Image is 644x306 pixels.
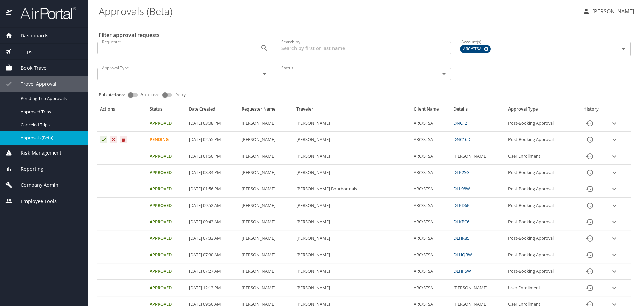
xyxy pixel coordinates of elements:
[110,136,117,143] button: Deny request
[411,106,451,115] th: Client Name
[186,115,239,132] td: [DATE] 03:08 PM
[239,247,293,263] td: [PERSON_NAME]
[411,165,451,181] td: ARC/STSA
[505,280,576,296] td: User Enrollment
[293,132,411,148] td: [PERSON_NAME]
[453,169,469,175] a: DLK2SG
[239,280,293,296] td: [PERSON_NAME]
[147,106,186,115] th: Status
[411,115,451,132] td: ARC/STSA
[582,165,598,181] button: History
[186,230,239,247] td: [DATE] 07:33 AM
[21,135,80,141] span: Approvals (Beta)
[576,106,607,115] th: History
[460,46,486,53] span: ARC/STSA
[453,186,470,192] a: DLL98W
[505,263,576,280] td: Post-Booking Approval
[21,122,80,128] span: Canceled Trips
[239,214,293,230] td: [PERSON_NAME]
[186,165,239,181] td: [DATE] 03:34 PM
[580,5,637,17] button: [PERSON_NAME]
[293,165,411,181] td: [PERSON_NAME]
[140,92,159,97] span: Approve
[505,198,576,214] td: Post-Booking Approval
[120,136,127,143] button: Cancel request
[451,106,505,115] th: Details
[12,80,56,88] span: Travel Approval
[609,233,620,244] button: expand row
[582,214,598,230] button: History
[411,214,451,230] td: ARC/STSA
[505,132,576,148] td: Post-Booking Approval
[453,268,471,274] a: DLHP5W
[453,219,469,225] a: DLKBC6
[582,247,598,263] button: History
[439,69,449,79] button: Open
[186,181,239,198] td: [DATE] 01:56 PM
[453,120,468,126] a: DNCTZJ
[147,230,186,247] td: Approved
[609,135,620,145] button: expand row
[186,214,239,230] td: [DATE] 09:43 AM
[582,181,598,197] button: History
[12,165,43,173] span: Reporting
[186,106,239,115] th: Date Created
[21,108,80,115] span: Approved Trips
[147,263,186,280] td: Approved
[505,115,576,132] td: Post-Booking Approval
[293,148,411,165] td: [PERSON_NAME]
[411,198,451,214] td: ARC/STSA
[239,132,293,148] td: [PERSON_NAME]
[260,69,269,79] button: Open
[12,32,48,39] span: Dashboards
[453,202,470,208] a: DLKD6K
[609,118,620,128] button: expand row
[411,148,451,165] td: ARC/STSA
[609,201,620,211] button: expand row
[293,115,411,132] td: [PERSON_NAME]
[505,214,576,230] td: Post-Booking Approval
[293,280,411,296] td: [PERSON_NAME]
[186,247,239,263] td: [DATE] 07:30 AM
[6,7,13,20] img: icon-airportal.png
[186,280,239,296] td: [DATE] 12:13 PM
[147,198,186,214] td: Approved
[451,148,505,165] td: [PERSON_NAME]
[609,151,620,161] button: expand row
[186,132,239,148] td: [DATE] 02:55 PM
[12,181,58,189] span: Company Admin
[505,106,576,115] th: Approval Type
[505,247,576,263] td: Post-Booking Approval
[411,263,451,280] td: ARC/STSA
[147,214,186,230] td: Approved
[147,165,186,181] td: Approved
[609,217,620,227] button: expand row
[12,198,57,205] span: Employee Tools
[21,95,80,102] span: Pending Trip Approvals
[99,30,160,40] h2: Filter approval requests
[12,149,61,157] span: Risk Management
[293,198,411,214] td: [PERSON_NAME]
[293,214,411,230] td: [PERSON_NAME]
[13,7,76,20] img: airportal-logo.png
[505,148,576,165] td: User Enrollment
[239,148,293,165] td: [PERSON_NAME]
[453,235,469,241] a: DLHR85
[590,7,634,15] p: [PERSON_NAME]
[239,230,293,247] td: [PERSON_NAME]
[460,45,491,53] div: ARC/STSA
[451,280,505,296] td: [PERSON_NAME]
[239,263,293,280] td: [PERSON_NAME]
[293,181,411,198] td: [PERSON_NAME] Bourbonnais
[174,92,186,97] span: Deny
[411,280,451,296] td: ARC/STSA
[505,230,576,247] td: Post-Booking Approval
[99,1,577,21] h1: Approvals (Beta)
[582,280,598,296] button: History
[609,283,620,293] button: expand row
[609,168,620,178] button: expand row
[147,247,186,263] td: Approved
[609,184,620,194] button: expand row
[147,148,186,165] td: Approved
[147,181,186,198] td: Approved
